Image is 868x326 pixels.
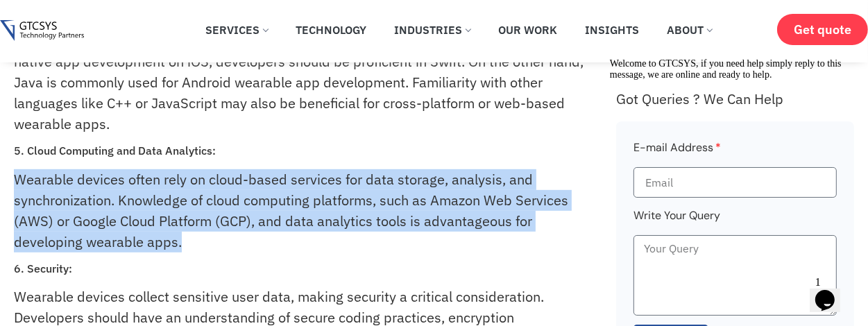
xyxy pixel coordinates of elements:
[656,15,722,45] a: About
[810,271,854,312] iframe: chat widget
[777,14,868,45] a: Get quote
[195,15,278,45] a: Services
[14,169,585,252] p: Wearable devices often rely on cloud-based services for data storage, analysis, and synchronizati...
[384,15,481,45] a: Industries
[6,6,255,28] div: Welcome to GTCSYS, if you need help simply reply to this message, we are online and ready to help.
[14,31,585,135] p: The choice of programming languages depends on the targeted wearable platform. For native app dev...
[14,262,585,275] h3: 6. Security:
[488,15,568,45] a: Our Work
[794,22,851,37] span: Get quote
[604,53,854,264] iframe: chat widget
[285,15,377,45] a: Technology
[575,15,649,45] a: Insights
[6,6,237,27] span: Welcome to GTCSYS, if you need help simply reply to this message, we are online and ready to help.
[14,144,585,157] h3: 5. Cloud Computing and Data Analytics:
